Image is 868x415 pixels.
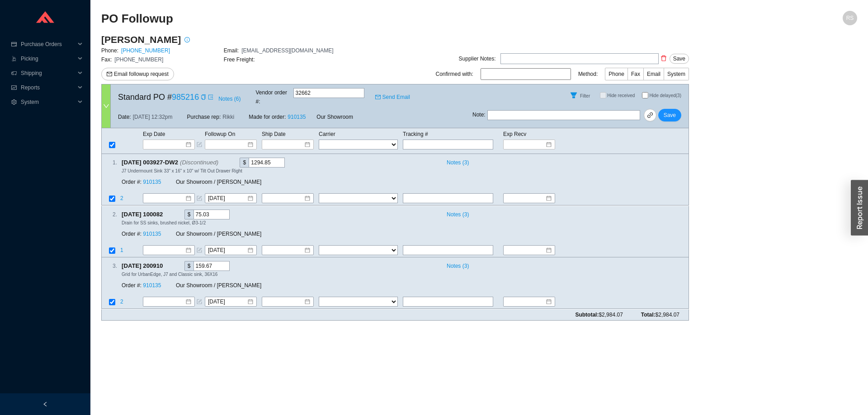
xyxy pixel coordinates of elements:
input: 9/1/2025 [208,194,247,203]
span: form [197,142,202,147]
span: Subtotal: [575,310,623,319]
button: info-circle [181,33,193,46]
span: Standard PO # [118,90,199,104]
span: Drain for SS sinks, brushed nickel, Ø3-1/2 [122,220,206,225]
span: System [667,71,685,77]
span: Rikki [222,112,234,121]
h2: PO Followup [101,11,668,27]
button: mailEmail followup request [101,68,174,80]
span: mail [107,71,112,78]
a: link [644,109,656,121]
span: $2,984.07 [599,312,623,318]
span: J7 Undermount Sink 33" x 16" x 10" w/ Tilt Out Drawer Right [122,168,242,173]
span: form [197,247,202,253]
span: Fax [631,71,640,77]
div: Confirmed with: Method: [436,68,689,80]
span: Save [673,54,685,63]
a: 985216 [172,93,199,102]
span: Phone [609,71,624,77]
span: left [42,401,48,407]
span: [DATE] 100082 [122,210,171,219]
span: Grid for UrbanEdge, J7 and Classic sink, 36X16 [122,272,217,277]
span: 2 [120,196,125,202]
button: Notes (3) [443,158,469,164]
span: Note : [472,110,486,120]
span: 1 [120,247,123,253]
span: [EMAIL_ADDRESS][DOMAIN_NAME] [241,47,333,54]
span: Vendor order # : [256,88,292,106]
span: Filter [580,93,590,98]
button: Notes (3) [443,210,469,216]
span: [PHONE_NUMBER] [114,56,163,63]
span: Phone: [101,47,118,54]
input: Hide received [600,92,606,98]
span: Order #: [122,283,142,289]
span: mail [375,94,381,100]
span: form [197,299,202,305]
h3: [PERSON_NAME] [101,33,181,46]
span: $2,984.07 [656,312,679,318]
i: (Discontinued) [180,159,218,166]
button: Save [658,109,681,121]
div: 3 . [102,261,117,270]
span: Our Showroom [316,112,353,121]
span: Purchase rep: [187,112,221,121]
a: export [208,93,213,102]
div: Copy [201,93,206,102]
span: Picking [21,51,75,66]
button: delete [659,52,669,65]
a: 910135 [143,231,161,237]
span: Order #: [122,231,142,237]
div: Copy [165,261,170,271]
div: 2 . [102,210,117,219]
span: Notes ( 3 ) [447,210,469,219]
a: mailSend Email [375,93,410,102]
div: $ [184,261,193,271]
span: Email: [224,47,239,54]
input: Hide delayed(3) [642,92,648,98]
span: Email [647,71,660,77]
a: 910135 [143,179,161,186]
button: Notes (6) [218,94,241,100]
span: Exp Date [143,131,165,137]
span: Purchase Orders [21,37,75,51]
span: Our Showroom / [PERSON_NAME] [176,231,261,237]
div: $ [240,158,249,168]
span: Date: [118,112,131,121]
span: Our Showroom / [PERSON_NAME] [176,179,261,186]
span: Exp Recv [503,131,526,137]
span: Notes ( 3 ) [447,261,469,270]
div: 1 . [102,158,117,167]
span: Our Showroom / [PERSON_NAME] [176,283,261,289]
span: Notes ( 3 ) [447,158,469,167]
span: down [103,103,109,109]
input: 9/1/2025 [208,246,247,255]
span: Followup On [205,131,235,137]
span: Total: [641,310,679,319]
span: export [208,94,213,100]
span: System [21,95,75,109]
span: copy [201,94,206,100]
span: Email followup request [114,70,169,79]
span: Tracking # [403,131,428,137]
input: 9/1/2025 [208,298,247,307]
span: RS [846,11,854,25]
a: 910135 [143,283,161,289]
div: Supplier Notes: [459,54,496,63]
div: Copy [220,158,226,168]
span: Shipping [21,66,75,80]
div: $ [184,210,193,219]
span: Ship Date [262,131,286,137]
span: [DATE] 003927-DW2 [122,158,226,168]
button: Filter [566,88,581,103]
span: Hide received [607,93,635,98]
span: info-circle [181,37,193,42]
span: Reports [21,80,75,95]
button: Save [670,54,689,64]
a: 910135 [288,114,306,120]
span: Hide delayed (3) [649,93,681,98]
span: Made for order: [249,114,286,120]
span: [DATE] 12:32pm [133,112,173,121]
span: filter [567,92,580,99]
div: Copy [165,210,170,219]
